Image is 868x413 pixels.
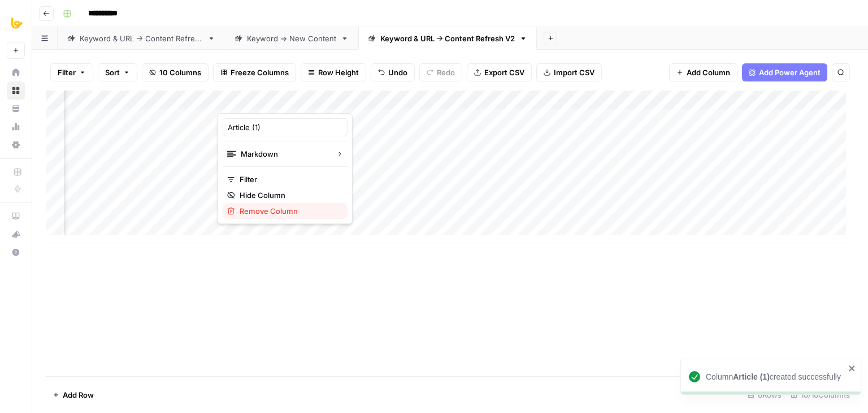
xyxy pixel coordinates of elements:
span: Undo [388,67,407,78]
span: Import CSV [554,67,594,78]
button: 10 Columns [142,63,209,81]
a: Keyword -> New Content [225,27,358,50]
button: Redo [419,63,462,81]
button: Undo [371,63,415,81]
button: Help + Support [7,243,25,261]
b: Article (1) [733,372,770,381]
img: All About AI Logo [7,13,27,33]
button: Add Power Agent [742,63,827,81]
span: Filter [240,174,338,185]
button: Freeze Columns [213,63,296,81]
div: 10/10 Columns [786,386,854,404]
div: Column created successfully [706,371,845,382]
a: Settings [7,136,25,154]
a: AirOps Academy [7,207,25,225]
a: Browse [7,81,25,100]
span: Remove Column [240,205,338,217]
a: Home [7,63,25,81]
button: What's new? [7,225,25,243]
span: Sort [105,67,120,78]
button: Filter [50,63,93,81]
span: Export CSV [484,67,524,78]
button: Add Row [46,386,101,404]
button: Export CSV [467,63,532,81]
span: Freeze Columns [231,67,289,78]
button: close [848,364,856,373]
button: Workspace: All About AI [7,9,25,37]
div: 6 Rows [743,386,786,404]
span: Add Row [63,389,94,401]
span: 10 Columns [159,67,201,78]
a: Usage [7,118,25,136]
div: Keyword & URL -> Content Refresh V2 [380,33,515,44]
span: Redo [437,67,455,78]
span: Filter [58,67,76,78]
span: Hide Column [240,190,338,201]
a: Keyword & URL -> Content Refresh V2 [358,27,537,50]
button: Sort [98,63,137,81]
div: What's new? [7,226,24,243]
a: Keyword & URL -> Content Refresh [58,27,225,50]
span: Add Column [687,67,730,78]
button: Add Column [669,63,737,81]
a: Your Data [7,100,25,118]
div: Keyword & URL -> Content Refresh [80,33,203,44]
span: Row Height [318,67,359,78]
button: Row Height [301,63,366,81]
button: Import CSV [536,63,602,81]
span: Markdown [241,148,327,160]
div: Keyword -> New Content [247,33,336,44]
span: Add Power Agent [759,67,821,78]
